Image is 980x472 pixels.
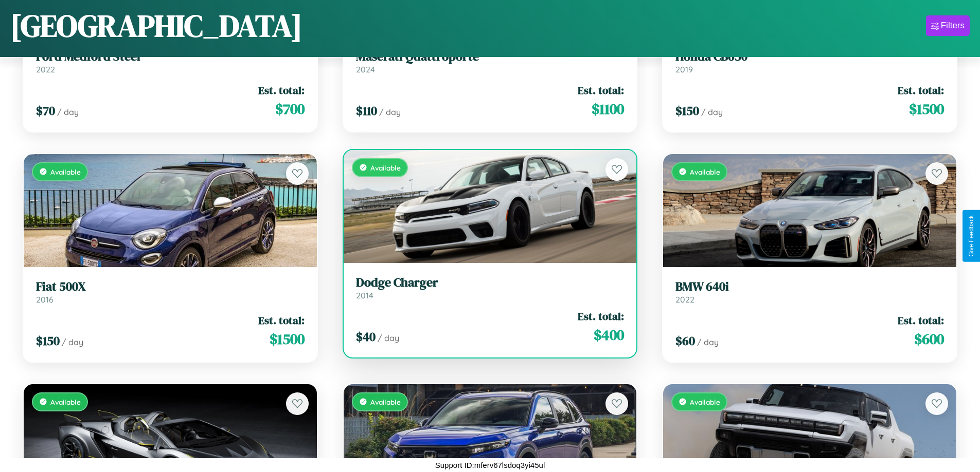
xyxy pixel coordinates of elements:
span: $ 150 [675,102,699,119]
span: Est. total: [578,309,624,324]
span: 2016 [36,294,54,305]
span: 2014 [356,290,373,300]
span: / day [379,107,401,117]
span: 2022 [36,64,55,74]
span: / day [378,333,399,343]
span: $ 60 [675,332,695,349]
div: Filters [941,21,965,31]
a: Maserati Quattroporte2024 [356,49,625,74]
span: $ 600 [914,329,944,349]
span: Est. total: [578,83,624,98]
a: Ford Medford Steel2022 [36,49,305,74]
button: Filters [926,15,970,36]
h3: Ford Medford Steel [36,49,305,64]
span: Available [370,398,401,406]
h3: Maserati Quattroporte [356,49,625,64]
span: $ 400 [594,325,624,345]
p: Support ID: mferv67lsdoq3yi45ul [435,458,545,472]
a: BMW 640i2022 [675,279,944,305]
h3: Dodge Charger [356,275,625,290]
span: $ 1100 [592,99,624,119]
span: 2024 [356,64,375,74]
a: Dodge Charger2014 [356,275,625,300]
span: $ 70 [36,102,55,119]
span: $ 1500 [270,329,305,349]
span: / day [62,337,83,347]
span: / day [57,107,79,117]
h3: Fiat 500X [36,279,305,294]
span: Available [690,167,720,176]
span: Available [370,163,401,172]
span: 2019 [675,64,693,74]
span: Est. total: [898,83,944,98]
a: Honda CB6502019 [675,49,944,74]
span: $ 700 [275,99,305,119]
h1: [GEOGRAPHIC_DATA] [10,5,302,47]
div: Give Feedback [968,215,975,257]
span: $ 150 [36,332,60,349]
span: Available [50,167,81,176]
h3: BMW 640i [675,279,944,294]
span: Available [690,398,720,406]
span: Est. total: [258,313,305,328]
span: / day [697,337,719,347]
span: Available [50,398,81,406]
h3: Honda CB650 [675,49,944,64]
a: Fiat 500X2016 [36,279,305,305]
span: $ 1500 [909,99,944,119]
span: / day [701,107,723,117]
span: 2022 [675,294,694,305]
span: Est. total: [258,83,305,98]
span: Est. total: [898,313,944,328]
span: $ 110 [356,102,377,119]
span: $ 40 [356,328,376,345]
